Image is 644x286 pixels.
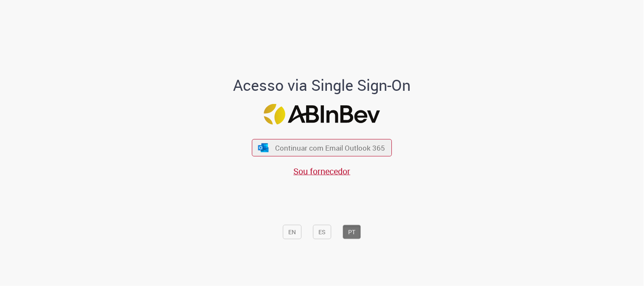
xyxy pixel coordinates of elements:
button: PT [343,225,361,239]
img: ícone Azure/Microsoft 360 [257,143,269,152]
img: Logo ABInBev [264,104,380,124]
h1: Acesso via Single Sign-On [204,77,440,94]
a: Sou fornecedor [294,165,351,177]
button: ES [313,225,332,239]
button: EN [283,225,302,239]
span: Continuar com Email Outlook 365 [275,143,385,153]
button: ícone Azure/Microsoft 360 Continuar com Email Outlook 365 [252,139,392,157]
